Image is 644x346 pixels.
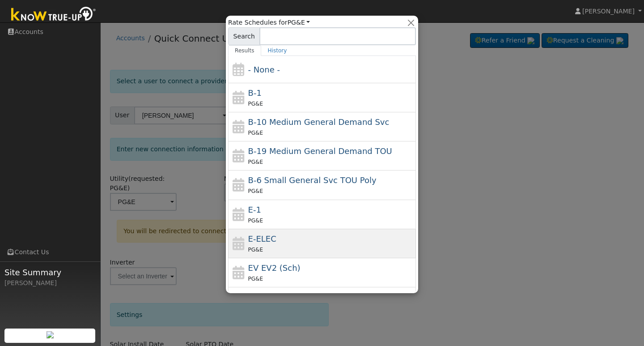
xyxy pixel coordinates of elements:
span: B-19 Medium General Demand TOU (Secondary) Mandatory [248,146,392,156]
span: PG&E [248,247,263,253]
span: - None - [248,65,280,74]
span: PG&E [248,276,263,282]
span: E-1 [248,205,261,214]
span: PG&E [248,159,263,165]
span: PG&E [248,101,263,107]
span: E-ELEC [248,234,276,243]
img: Know True-Up [7,5,101,25]
a: PG&E [288,19,310,26]
img: retrieve [47,331,54,338]
a: History [261,45,294,56]
span: PG&E [248,130,263,136]
span: Search [228,27,260,45]
a: Results [228,45,261,56]
span: Site Summary [4,266,96,278]
span: Electric Vehicle EV2 (Sch) [248,263,301,273]
span: B-1 [248,88,262,98]
span: B-10 Medium General Demand Service (Primary Voltage) [248,117,390,127]
span: PG&E [248,218,263,224]
div: [PERSON_NAME] [4,278,96,288]
span: [PERSON_NAME] [582,8,635,15]
span: Rate Schedules for [228,18,310,27]
span: PG&E [248,188,263,194]
span: B-6 Small General Service TOU Poly Phase [248,175,377,185]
